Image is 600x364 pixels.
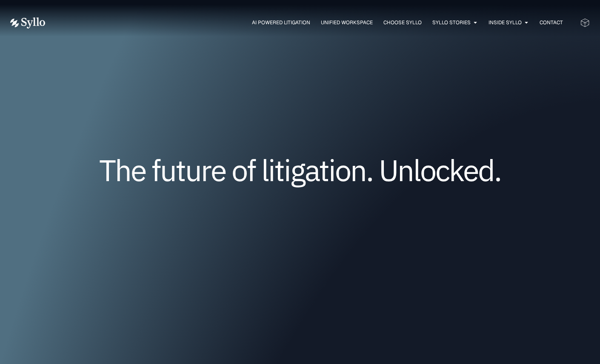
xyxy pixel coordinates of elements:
[10,17,45,28] img: Vector
[252,19,310,26] a: AI Powered Litigation
[62,19,563,27] div: Menu Toggle
[62,19,563,27] nav: Menu
[321,19,373,26] a: Unified Workspace
[432,19,471,26] a: Syllo Stories
[540,19,563,26] a: Contact
[61,156,539,184] h1: The future of litigation. Unlocked.
[489,19,522,26] a: Inside Syllo
[383,19,422,26] a: Choose Syllo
